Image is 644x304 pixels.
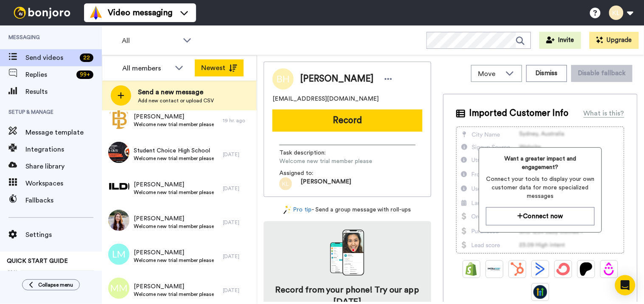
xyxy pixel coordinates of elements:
span: Welcome new trial member please [134,189,214,196]
span: Fallbacks [25,195,102,205]
span: [PERSON_NAME] [134,214,214,223]
span: Welcome new trial member please [279,157,372,166]
div: 19 hr. ago [223,117,253,124]
button: Record [273,110,422,132]
img: ConvertKit [557,262,570,276]
span: Welcome new trial member please [134,223,214,230]
span: [PERSON_NAME] [134,248,214,257]
img: 51df8374-998b-47d7-b242-164a3cfac6a3.png [108,176,129,197]
span: [PERSON_NAME] [134,282,214,291]
span: Video messaging [108,7,172,19]
span: Student Choice High School [134,146,214,155]
span: [PERSON_NAME] [301,177,351,190]
img: ActiveCampaign [534,262,547,276]
span: Workspaces [25,178,102,189]
div: [DATE] [223,287,253,294]
a: Pro tip [284,205,312,214]
img: d11cd98d-fcd2-43d4-8a3b-e07d95f02558.png [279,177,292,190]
img: vm-color.svg [89,6,103,20]
div: - Send a group message with roll-ups [264,205,431,214]
button: Disable fallback [571,65,633,82]
img: f1435904-7fe1-4232-b69b-4f59a44b4105.png [108,108,129,129]
img: bj-logo-header-white.svg [10,7,74,19]
span: Replies [25,70,73,80]
img: mm.png [108,278,129,299]
span: [PERSON_NAME] [134,180,214,189]
span: Add new contact or upload CSV [138,97,214,104]
span: All [122,36,179,46]
div: 22 [80,53,93,62]
span: Settings [25,230,102,240]
span: Imported Customer Info [470,107,569,120]
span: Connect your tools to display your own customer data for more specialized messages [486,175,595,200]
img: Patreon [579,262,593,276]
img: magic-wand.svg [284,205,291,214]
button: Newest [195,59,244,76]
span: Welcome new trial member please [134,257,214,264]
span: Assigned to: [279,169,339,177]
span: 60% [7,269,18,276]
span: Task description : [279,149,339,157]
img: 0a9d841c-06a9-4d3c-847c-a93a6d430b18.jpg [108,210,129,231]
span: Collapse menu [38,281,73,288]
img: Ontraport [488,262,501,276]
img: Drip [602,262,616,276]
span: Send a new message [138,87,214,97]
img: Image of Brenda Hulburt [273,68,294,90]
div: Open Intercom Messenger [615,275,636,296]
span: Welcome new trial member please [134,155,214,162]
span: Integrations [25,144,102,155]
button: Dismiss [526,65,567,82]
button: Collapse menu [22,279,80,290]
span: [PERSON_NAME] [300,73,374,85]
img: GoHighLevel [534,285,547,299]
div: What is this? [584,108,624,118]
span: Results [25,87,102,97]
button: Connect now [486,207,595,225]
div: All members [122,63,171,73]
span: Move [478,69,501,79]
span: Share library [25,161,102,172]
span: Message template [25,127,102,138]
img: Hubspot [511,262,524,276]
button: Invite [540,32,581,49]
img: Shopify [465,262,478,276]
img: 2f8efe9b-2736-4966-b6ac-fb0643e9ae83.jpg [108,142,129,163]
div: 99 + [76,70,93,79]
img: download [330,230,364,276]
span: Welcome new trial member please [134,291,214,298]
div: [DATE] [223,219,253,226]
span: Want a greater impact and engagement? [486,155,595,172]
span: Send videos [25,53,76,63]
span: [PERSON_NAME] [134,113,214,121]
div: [DATE] [223,185,253,192]
img: lm.png [108,244,129,265]
div: [DATE] [223,151,253,158]
span: QUICK START GUIDE [7,258,68,264]
span: Welcome new trial member please [134,121,214,128]
span: [EMAIL_ADDRESS][DOMAIN_NAME] [273,95,379,103]
div: [DATE] [223,253,253,260]
button: Upgrade [590,32,639,49]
